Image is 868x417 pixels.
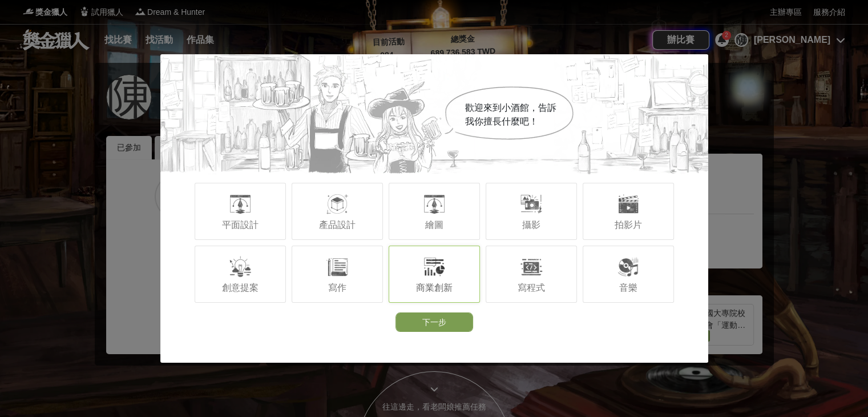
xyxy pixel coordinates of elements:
[518,283,545,292] span: 寫程式
[319,220,356,230] span: 產品設計
[222,220,259,230] span: 平面設計
[395,312,473,332] button: 下一步
[416,283,453,292] span: 商業創新
[522,220,540,230] span: 攝影
[465,103,556,126] span: 歡迎來到小酒館，告訴我你擅長什麼吧！
[222,283,259,292] span: 創意提案
[328,283,346,292] span: 寫作
[619,283,637,292] span: 音樂
[425,220,443,230] span: 繪圖
[615,220,642,230] span: 拍影片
